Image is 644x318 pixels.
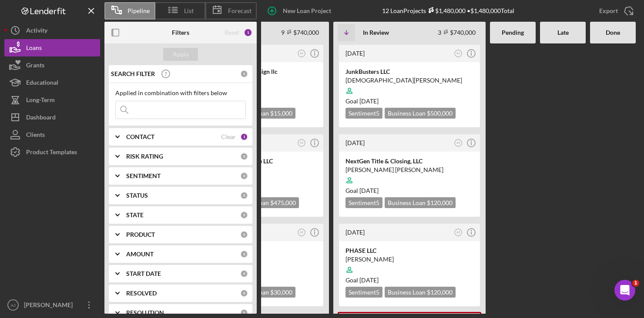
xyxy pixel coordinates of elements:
button: AJ [296,137,308,149]
div: 0 [240,289,248,297]
span: $15,000 [270,109,292,117]
span: $120,000 [427,199,453,206]
button: Loans [4,39,100,56]
div: [DEMOGRAPHIC_DATA][PERSON_NAME] [345,76,473,85]
div: Apply [173,48,189,61]
div: 0 [240,70,248,78]
button: Grants [4,56,100,74]
div: Reset [225,29,239,36]
div: NextGen Title & Closing, LLC [345,157,473,166]
b: Done [606,29,620,36]
a: Clients [4,126,100,143]
span: $500,000 [427,109,453,117]
div: Product Templates [26,143,77,163]
div: Sentiment 5 [345,197,382,208]
div: Sentiment 5 [345,287,382,298]
div: Business Loan [228,287,295,298]
b: Filters [172,29,189,36]
span: Goal [345,97,379,105]
button: Educational [4,74,100,91]
button: AJ [453,137,464,149]
span: Pipeline [127,7,150,14]
text: AJ [300,52,303,55]
div: 1 [244,28,252,37]
span: $30,000 [270,288,292,296]
div: Dashboard [26,109,56,128]
iframe: Intercom live chat [614,280,635,301]
time: 2025-06-05 17:08 [345,139,365,146]
div: 0 [240,270,248,278]
b: SEARCH FILTER [111,70,155,77]
span: List [184,7,194,14]
div: Export [599,2,618,20]
button: Dashboard [4,109,100,126]
text: AJ [300,231,303,234]
div: [PERSON_NAME] [345,255,473,264]
div: Clients [26,126,45,146]
b: SENTIMENT [126,172,161,179]
button: AJ [296,48,308,60]
text: AJ [10,303,15,308]
button: Long-Term [4,91,100,109]
button: AJ [453,227,464,238]
a: [DATE]AJNextGen Title & Closing, LLC[PERSON_NAME] [PERSON_NAME]Goal [DATE]Sentiment5Business Loan... [338,133,481,218]
b: RESOLVED [126,290,157,297]
div: 9 $740,000 [281,29,319,36]
div: 3 $740,000 [438,29,476,36]
button: AJ [296,227,308,238]
div: Business Loan [228,197,299,208]
div: Business Loan [228,108,295,119]
div: Applied in combination with filters below [115,89,246,96]
button: AJ[PERSON_NAME] [4,296,100,314]
div: 12 Loan Projects • $1,480,000 Total [382,7,514,14]
div: $1,480,000 [426,7,466,14]
b: Late [557,29,569,36]
b: Pending [502,29,524,36]
div: Loans [26,39,42,59]
button: Export [590,2,640,20]
text: AJ [456,231,460,234]
span: $475,000 [270,199,296,206]
a: [DATE]AJPHASE LLC[PERSON_NAME]Goal [DATE]Sentiment5Business Loan $120,000 [338,222,481,308]
div: JunkBusters LLC [345,67,473,76]
div: 0 [240,231,248,238]
div: Grants [26,56,44,76]
div: 0 [240,211,248,219]
b: STATE [126,212,144,219]
span: Forecast [228,7,252,14]
time: 08/31/2025 [359,187,379,194]
div: 0 [240,192,248,199]
div: 1 [240,133,248,141]
time: 08/15/2025 [359,276,379,284]
b: START DATE [126,270,161,277]
div: 0 [240,172,248,180]
div: Activity [26,22,47,41]
div: 0 [240,250,248,258]
text: AJ [300,141,303,144]
div: [PERSON_NAME] [22,296,78,316]
time: 2025-08-14 19:39 [345,50,365,57]
button: AJ [453,48,464,60]
div: New Loan Project [283,2,331,20]
div: Educational [26,74,58,93]
b: STATUS [126,192,148,199]
b: AMOUNT [126,251,154,258]
time: 2025-05-07 17:27 [345,229,365,236]
text: AJ [456,141,460,144]
b: CONTACT [126,133,154,140]
b: RISK RATING [126,153,163,160]
div: Business Loan [385,197,456,208]
button: Product Templates [4,143,100,161]
div: 0 [240,152,248,160]
div: Business Loan [385,108,456,119]
div: 0 [240,309,248,317]
div: PHASE LLC [345,246,473,255]
button: Activity [4,22,100,39]
div: [PERSON_NAME] [PERSON_NAME] [345,166,473,174]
